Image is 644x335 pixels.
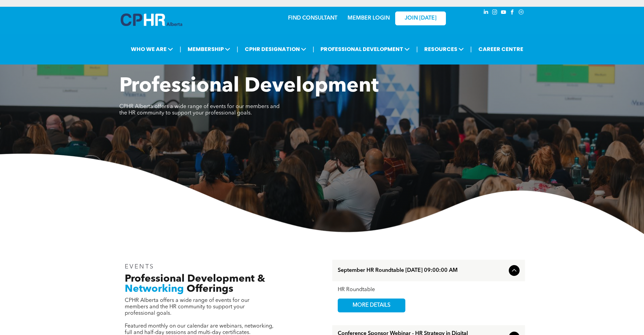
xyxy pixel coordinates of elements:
a: MEMBER LOGIN [348,16,390,21]
a: facebook [509,8,516,18]
a: youtube [500,8,507,18]
img: A blue and white logo for cp alberta [121,14,182,26]
span: PROFESSIONAL DEVELOPMENT [318,43,412,55]
a: instagram [491,8,499,18]
span: CPHR Alberta offers a wide range of events for our members and the HR community to support your p... [119,104,280,116]
span: RESOURCES [422,43,466,55]
li: | [237,42,238,56]
span: September HR Roundtable [DATE] 09:00:00 AM [338,267,506,274]
a: CAREER CENTRE [476,43,525,55]
a: linkedin [482,8,490,18]
a: Social network [518,8,525,18]
li: | [470,42,472,56]
span: Professional Development & [125,274,265,284]
span: WHO WE ARE [129,43,175,55]
span: CPHR Alberta offers a wide range of events for our members and the HR community to support your p... [125,298,249,316]
a: MORE DETAILS [338,299,405,312]
span: Professional Development [119,76,379,97]
a: JOIN [DATE] [395,11,446,25]
span: Offerings [187,284,233,294]
span: EVENTS [125,264,155,270]
li: | [180,42,181,56]
div: HR Roundtable [338,287,520,293]
span: JOIN [DATE] [405,15,436,22]
a: FIND CONSULTANT [288,16,337,21]
span: MEMBERSHIP [186,43,232,55]
span: Networking [125,284,184,294]
li: | [416,42,418,56]
span: CPHR DESIGNATION [243,43,308,55]
span: MORE DETAILS [345,299,398,312]
li: | [313,42,314,56]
